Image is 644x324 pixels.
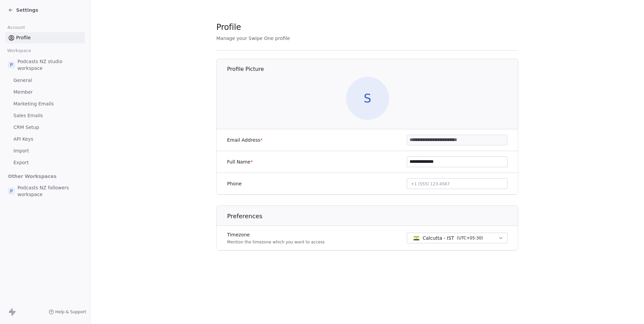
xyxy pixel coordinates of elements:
span: Help & Support [55,309,86,315]
span: +1 (555) 123-4567 [411,182,450,186]
a: Sales Emails [5,110,85,121]
span: Profile [16,34,31,41]
button: +1 (555) 123-4567 [407,178,507,189]
a: Import [5,145,85,156]
span: Calcutta - IST [423,235,454,241]
span: General [13,77,32,84]
span: ( UTC+05:30 ) [457,235,483,241]
span: Other Workspaces [5,171,59,182]
span: Sales Emails [13,112,43,119]
h1: Profile Picture [227,65,519,73]
span: Export [13,159,29,166]
label: Phone [227,180,241,187]
span: Profile [216,22,241,32]
a: Export [5,157,85,168]
a: General [5,75,85,86]
a: Marketing Emails [5,98,85,109]
a: CRM Setup [5,122,85,133]
span: Settings [16,7,38,13]
label: Email Address [227,137,263,143]
span: API Keys [13,136,33,143]
a: Help & Support [49,309,86,315]
button: Calcutta - IST(UTC+05:30) [407,233,507,243]
span: Member [13,89,33,96]
label: Full Name [227,158,253,165]
span: S [346,77,389,120]
a: API Keys [5,134,85,145]
span: Import [13,147,29,154]
span: Workspace [4,46,34,56]
a: Member [5,87,85,98]
a: Settings [8,7,38,13]
span: Manage your Swipe One profile [216,36,290,41]
span: CRM Setup [13,124,39,131]
a: Profile [5,32,85,43]
span: Marketing Emails [13,100,54,107]
span: Podcasts NZ followers workspace [17,184,82,198]
label: Timezone [227,231,325,238]
p: Mention the timezone which you want to access [227,239,325,245]
span: P [8,61,15,68]
h1: Preferences [227,212,519,220]
span: Account [4,22,28,33]
span: P [8,188,15,194]
span: Podcasts NZ studio workspace [17,58,82,72]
